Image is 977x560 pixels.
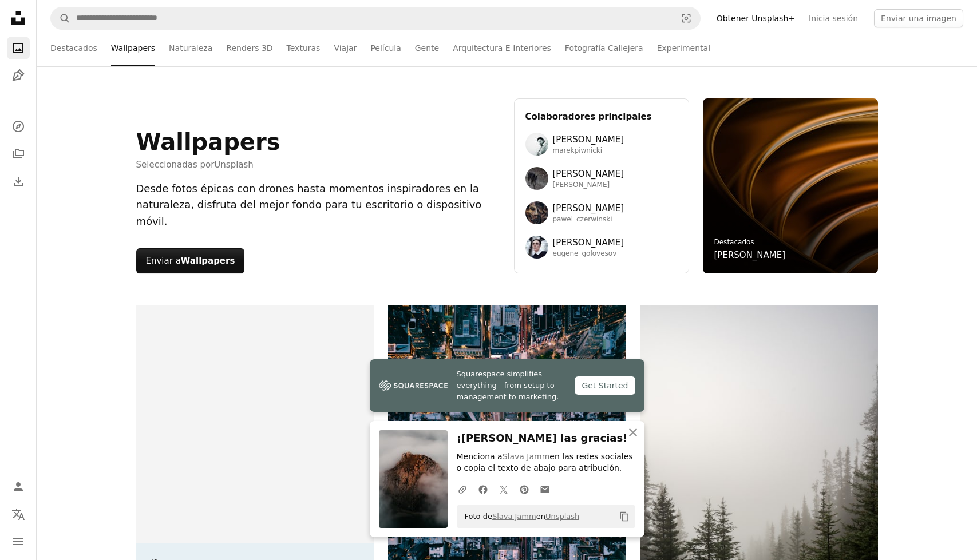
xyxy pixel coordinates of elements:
a: Inicia sesión [802,9,865,27]
a: Avatar del usuario Pawel Czerwinski[PERSON_NAME]pawel_czerwinski [525,201,678,224]
a: Comparte por correo electrónico [535,478,555,501]
strong: Wallpapers [181,256,235,266]
button: Copiar al portapapeles [615,507,634,526]
div: Desde fotos épicas con drones hasta momentos inspiradores en la naturaleza, disfruta del mejor fo... [136,181,500,230]
div: Get Started [575,376,635,395]
a: Ilustraciones [7,64,30,87]
span: eugene_golovesov [553,249,624,259]
a: Colecciones [7,142,30,165]
a: Unsplash [214,160,254,170]
a: Viajar [334,30,357,66]
h1: Wallpapers [136,128,280,156]
button: Búsqueda visual [673,7,700,29]
h3: ¡[PERSON_NAME] las gracias! [457,430,635,447]
img: Avatar del usuario Marek Piwnicki [525,133,548,156]
span: Squarespace simplifies everything—from setup to management to marketing. [457,368,566,403]
p: Menciona a en las redes sociales o copia el texto de abajo para atribución. [457,451,635,474]
a: Explorar [7,115,30,138]
a: Comparte en Pinterest [514,478,535,501]
a: Gente [415,30,439,66]
a: Historial de descargas [7,170,30,193]
a: Renders 3D [226,30,272,66]
a: Película [370,30,401,66]
span: [PERSON_NAME] [553,167,624,181]
button: Enviar aWallpapers [136,248,245,273]
span: [PERSON_NAME] [553,181,624,190]
span: Seleccionadas por [136,158,280,172]
a: Altos árboles de hoja perenne envueltos en una densa niebla. [640,479,878,489]
a: Iniciar sesión / Registrarse [7,475,30,498]
h3: Colaboradores principales [525,110,678,124]
span: [PERSON_NAME] [553,201,624,215]
span: [PERSON_NAME] [553,236,624,249]
a: Unsplash [545,512,579,521]
button: Menú [7,530,30,553]
a: Destacados [714,238,754,246]
a: Texturas [287,30,321,66]
span: Foto de en [459,507,580,526]
img: Avatar del usuario Pawel Czerwinski [525,201,548,224]
span: [PERSON_NAME] [553,133,624,146]
span: pawel_czerwinski [553,215,624,224]
a: Destacados [50,30,97,66]
img: file-1747939142011-51e5cc87e3c9 [379,377,448,394]
button: Enviar una imagen [874,9,963,27]
a: Fotografía Callejera [565,30,643,66]
form: Encuentra imágenes en todo el sitio [50,7,701,30]
a: Squarespace simplifies everything—from setup to management to marketing.Get Started [370,359,644,412]
a: Arquitectura E Interiores [453,30,551,66]
a: Avatar del usuario Eugene Golovesov[PERSON_NAME]eugene_golovesov [525,236,678,259]
button: Buscar en Unsplash [51,7,70,29]
a: [PERSON_NAME] [714,248,786,262]
a: Slava Jamm [503,452,550,461]
img: Avatar del usuario Wolfgang Hasselmann [525,167,548,190]
a: Fotos [7,37,30,59]
a: Obtener Unsplash+ [710,9,802,27]
a: Avatar del usuario Wolfgang Hasselmann[PERSON_NAME][PERSON_NAME] [525,167,678,190]
a: Comparte en Twitter [493,478,514,501]
button: Idioma [7,503,30,526]
a: Naturaleza [169,30,212,66]
img: Avatar del usuario Eugene Golovesov [525,236,548,259]
a: Comparte en Facebook [473,478,493,501]
span: marekpiwnicki [553,146,624,156]
a: Experimental [657,30,710,66]
a: Slava Jamm [492,512,536,521]
a: Avatar del usuario Marek Piwnicki[PERSON_NAME]marekpiwnicki [525,133,678,156]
